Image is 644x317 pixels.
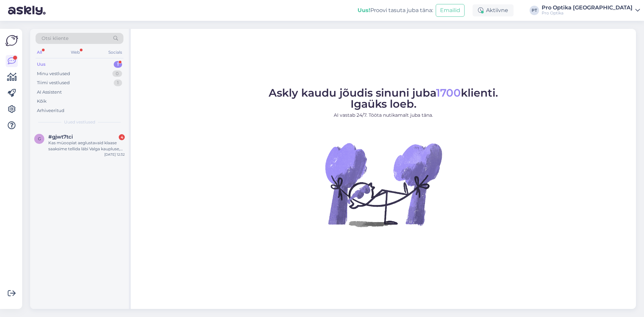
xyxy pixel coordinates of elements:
[436,86,461,99] span: 1700
[530,6,539,15] div: PT
[323,124,444,245] img: No Chat active
[37,89,62,96] div: AI Assistent
[542,5,633,10] div: Pro Optika [GEOGRAPHIC_DATA]
[473,4,514,16] div: Aktiivne
[112,70,122,77] div: 0
[119,134,125,140] div: 4
[107,48,123,57] div: Socials
[104,152,125,157] div: [DATE] 12:32
[5,34,18,47] img: Askly Logo
[114,80,122,86] div: 1
[358,7,370,13] b: Uus!
[358,6,433,14] div: Proovi tasuta juba täna:
[69,48,81,57] div: Web
[269,86,498,110] span: Askly kaudu jõudis sinuni juba klienti. Igaüks loeb.
[37,80,70,86] div: Tiimi vestlused
[269,112,498,119] p: AI vastab 24/7. Tööta nutikamalt juba täna.
[114,61,122,68] div: 1
[36,48,43,57] div: All
[37,98,47,105] div: Kõik
[542,5,640,16] a: Pro Optika [GEOGRAPHIC_DATA]Pro Optika
[436,4,465,17] button: Emailid
[42,35,68,42] span: Otsi kliente
[37,107,64,114] div: Arhiveeritud
[38,136,41,141] span: g
[542,10,633,16] div: Pro Optika
[48,140,125,152] div: Kas müoopiat aeglustavaid klaase saaksime tellida läbi Valga kaupluse, olemas oleva retseptiga?
[64,119,95,125] span: Uued vestlused
[37,61,46,68] div: Uus
[37,70,70,77] div: Minu vestlused
[48,134,73,140] span: #gjwt7tci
